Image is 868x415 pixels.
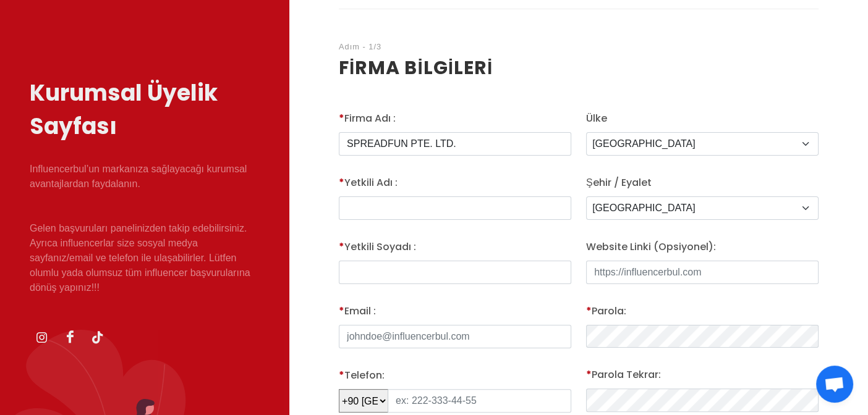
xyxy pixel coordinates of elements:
[339,111,396,126] label: Firma Adı :
[586,240,716,254] label: Website Linki (Opsiyonel):
[339,175,398,190] label: Yetkili Adı :
[586,261,819,284] input: https://influencerbul.com
[30,221,260,295] p: Gelen başvuruları panelinizden takip edebilirsiniz. Ayrıca influencerlar size sosyal medya sayfan...
[339,325,571,348] input: johndoe@influencerbul.com
[586,304,626,319] label: Parola:
[339,42,381,51] span: Adım - 1/3
[586,367,661,382] label: Parola Tekrar:
[339,240,416,254] label: Yetkili Soyadı :
[339,368,385,383] label: Telefon:
[816,366,853,403] div: 开放式聊天
[30,77,260,143] h1: Kurumsal Üyelik Sayfası
[339,304,376,319] label: Email :
[339,54,819,82] h2: Firma Bilgileri
[30,162,260,191] p: Influencerbul’un markanıza sağlayacağı kurumsal avantajlardan faydalanın.
[586,175,652,190] label: Şehir / Eyalet
[388,389,571,413] input: ex: 222-333-44-55
[586,111,607,126] label: Ülke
